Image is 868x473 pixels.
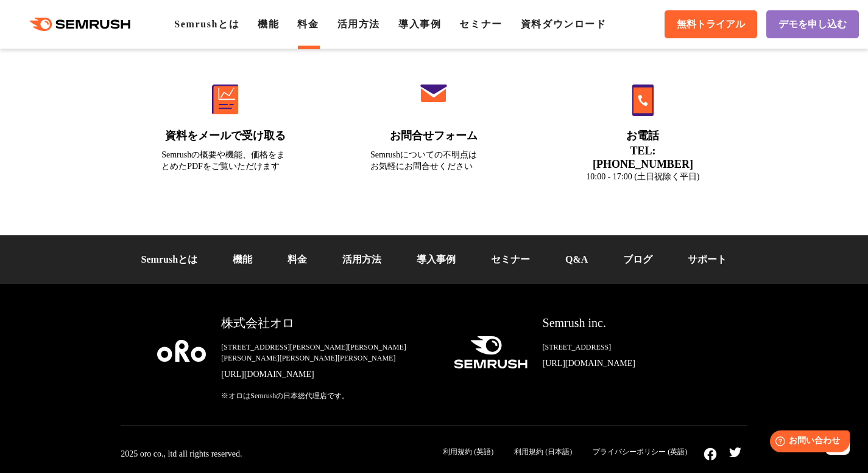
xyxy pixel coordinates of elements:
[221,390,434,401] div: ※オロはSemrushの日本総代理店です。
[161,149,289,172] div: Semrushの概要や機能、価格をまとめたPDFをご覧いただけます
[342,254,381,264] a: 活用方法
[778,18,847,31] span: デモを申し込む
[345,58,523,198] a: お問合せフォーム Semrushについての不明点はお気軽にお問合せください
[370,128,498,143] div: お問合せフォーム
[417,254,456,264] a: 導入事例
[141,254,197,264] a: Semrushとは
[521,19,607,29] a: 資料ダウンロード
[729,447,741,457] img: twitter
[579,171,707,182] div: 10:00 - 17:00 (土日祝除く平日)
[665,10,757,38] a: 無料トライアル
[174,19,239,29] a: Semrushとは
[121,449,242,460] div: 2025 oro co., ltd all rights reserved.
[337,19,380,29] a: 活用方法
[565,254,588,264] a: Q&A
[157,340,206,362] img: oro company
[398,19,441,29] a: 導入事例
[221,314,434,332] div: 株式会社オロ
[491,254,530,264] a: セミナー
[543,314,711,332] div: Semrush inc.
[579,128,707,143] div: お電話
[459,19,502,29] a: セミナー
[136,58,314,198] a: 資料をメールで受け取る Semrushの概要や機能、価格をまとめたPDFをご覧いただけます
[288,254,307,264] a: 料金
[543,357,711,370] a: [URL][DOMAIN_NAME]
[623,254,652,264] a: ブログ
[161,128,289,143] div: 資料をメールで受け取る
[233,254,252,264] a: 機能
[579,144,707,171] div: TEL: [PHONE_NUMBER]
[258,19,279,29] a: 機能
[760,426,855,460] iframe: Help widget launcher
[514,447,572,456] a: 利用規約 (日本語)
[766,10,859,38] a: デモを申し込む
[221,342,434,364] div: [STREET_ADDRESS][PERSON_NAME][PERSON_NAME][PERSON_NAME][PERSON_NAME][PERSON_NAME]
[443,447,493,456] a: 利用規約 (英語)
[688,254,727,264] a: サポート
[593,447,687,456] a: プライバシーポリシー (英語)
[370,149,498,172] div: Semrushについての不明点は お気軽にお問合せください
[677,18,745,31] span: 無料トライアル
[221,368,434,381] a: [URL][DOMAIN_NAME]
[543,342,711,353] div: [STREET_ADDRESS]
[704,447,717,461] img: facebook
[297,19,319,29] a: 料金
